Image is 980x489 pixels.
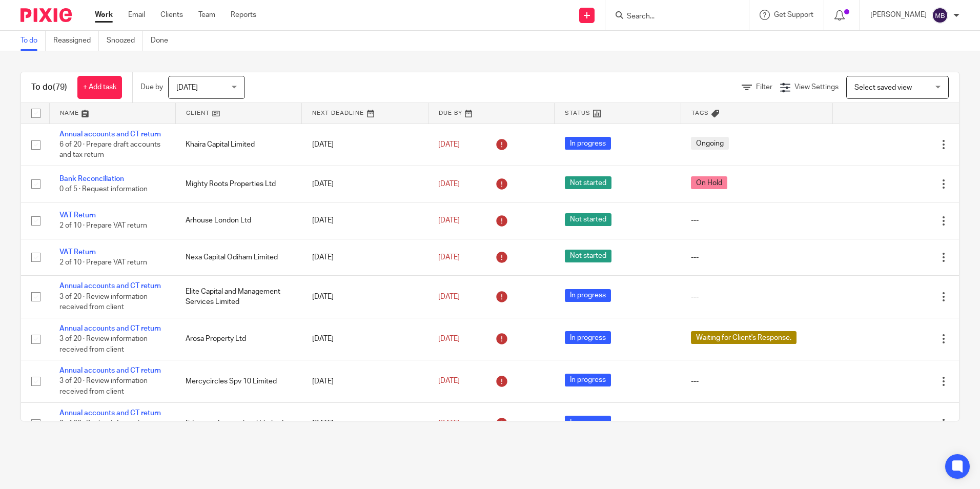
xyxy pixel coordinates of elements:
[302,402,428,444] td: [DATE]
[302,276,428,318] td: [DATE]
[21,31,46,51] a: To do
[691,110,709,116] span: Tags
[691,215,822,226] div: ---
[565,374,611,386] span: In progress
[59,325,161,332] a: Annual accounts and CT return
[691,137,729,150] span: Ongoing
[59,259,147,266] span: 2 of 10 · Prepare VAT return
[128,10,145,20] a: Email
[438,254,460,261] span: [DATE]
[175,402,301,444] td: Edusmart International Limited
[302,318,428,360] td: [DATE]
[794,84,839,91] span: View Settings
[59,212,96,219] a: VAT Return
[59,131,161,138] a: Annual accounts and CT return
[302,202,428,239] td: [DATE]
[59,293,148,311] span: 3 of 20 · Review information received from client
[59,222,147,230] span: 2 of 10 · Prepare VAT return
[59,282,161,290] a: Annual accounts and CT return
[691,418,822,429] div: ---
[95,10,113,20] a: Work
[438,293,460,300] span: [DATE]
[565,176,611,189] span: Not started
[160,10,183,20] a: Clients
[59,186,148,193] span: 0 of 5 · Request information
[438,335,460,342] span: [DATE]
[870,10,927,20] p: [PERSON_NAME]
[140,82,163,92] p: Due by
[59,141,160,159] span: 6 of 20 · Prepare draft accounts and tax return
[565,331,611,344] span: In progress
[438,378,460,385] span: [DATE]
[626,12,718,22] input: Search
[107,31,143,51] a: Snoozed
[176,84,198,91] span: [DATE]
[438,420,460,427] span: [DATE]
[756,84,772,91] span: Filter
[59,175,124,182] a: Bank Reconciliation
[175,318,301,360] td: Arosa Property Ltd
[151,31,176,51] a: Done
[31,82,67,93] h1: To do
[438,217,460,224] span: [DATE]
[565,213,611,226] span: Not started
[854,84,912,91] span: Select saved view
[565,250,611,262] span: Not started
[175,276,301,318] td: Elite Capital and Management Services Limited
[59,367,161,374] a: Annual accounts and CT return
[59,378,148,396] span: 3 of 20 · Review information received from client
[438,180,460,188] span: [DATE]
[302,360,428,402] td: [DATE]
[175,202,301,239] td: Arhouse London Ltd
[565,289,611,302] span: In progress
[175,239,301,275] td: Nexa Capital Odiham Limited
[59,249,96,256] a: VAT Return
[565,137,611,150] span: In progress
[302,166,428,202] td: [DATE]
[691,331,797,344] span: Waiting for Client's Response.
[53,31,99,51] a: Reassigned
[77,76,122,99] a: + Add task
[59,335,148,353] span: 3 of 20 · Review information received from client
[691,292,822,302] div: ---
[691,176,727,189] span: On Hold
[565,416,611,429] span: In progress
[691,376,822,386] div: ---
[53,83,67,91] span: (79)
[175,124,301,166] td: Khaira Capital Limited
[302,124,428,166] td: [DATE]
[231,10,256,20] a: Reports
[302,239,428,275] td: [DATE]
[932,7,948,24] img: svg%3E
[21,8,72,22] img: Pixie
[691,252,822,262] div: ---
[175,166,301,202] td: Mighty Roots Properties Ltd
[438,141,460,148] span: [DATE]
[175,360,301,402] td: Mercycircles Spv 10 Limited
[198,10,215,20] a: Team
[59,420,148,438] span: 3 of 20 · Review information received from client
[774,11,813,18] span: Get Support
[59,410,161,417] a: Annual accounts and CT return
